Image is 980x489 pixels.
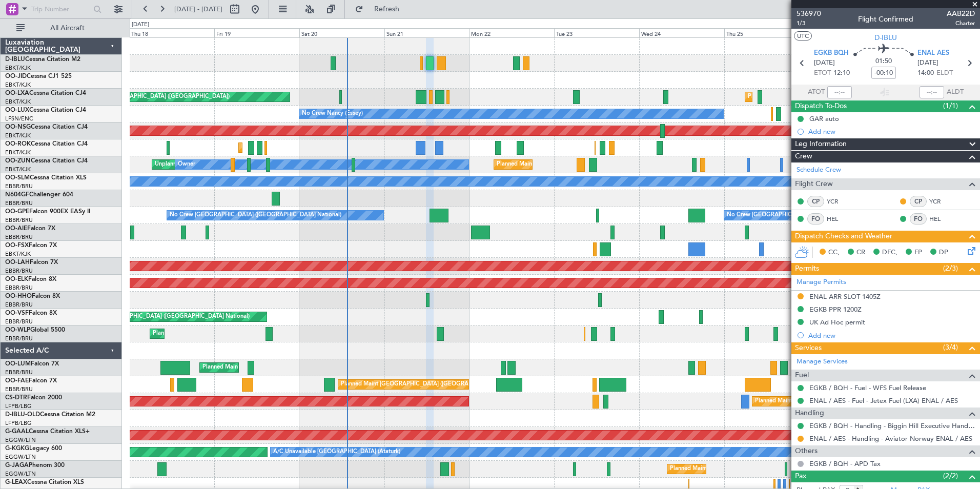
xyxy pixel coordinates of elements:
[808,127,975,136] div: Add new
[27,25,108,32] span: All Aircraft
[5,199,33,207] a: EBBR/BRU
[929,214,952,223] a: HEL
[795,178,833,190] span: Flight Crew
[5,293,32,299] span: OO-HHO
[5,242,29,249] span: OO-FSX
[5,361,31,367] span: OO-LUM
[5,192,73,198] a: N604GFChallenger 604
[5,56,25,63] span: D-IBLU
[5,132,31,139] a: EBKT/KJK
[5,149,31,156] a: EBKT/KJK
[554,28,639,37] div: Tue 23
[795,138,847,150] span: Leg Information
[5,98,31,106] a: EBKT/KJK
[795,407,824,419] span: Handling
[5,141,88,147] a: OO-ROKCessna Citation CJ4
[808,87,825,97] span: ATOT
[178,157,195,172] div: Owner
[910,213,927,225] div: FO
[68,89,230,105] div: Planned Maint [GEOGRAPHIC_DATA] ([GEOGRAPHIC_DATA])
[5,209,90,215] a: OO-GPEFalcon 900EX EASy II
[827,197,850,206] a: YCR
[917,68,934,78] span: 14:00
[917,48,949,58] span: ENAL AES
[5,470,36,478] a: EGGW/LTN
[795,471,806,482] span: Pax
[5,284,33,292] a: EBBR/BRU
[724,28,809,37] div: Thu 25
[809,305,862,314] div: EGKB PPR 1200Z
[808,331,975,340] div: Add new
[794,31,812,40] button: UTC
[809,421,975,430] a: EGKB / BQH - Handling - Biggin Hill Executive Handling EGKB / BQH
[947,19,975,28] span: Charter
[497,157,616,172] div: Planned Maint Kortrijk-[GEOGRAPHIC_DATA]
[856,248,865,258] span: CR
[384,28,469,37] div: Sun 21
[797,165,841,175] a: Schedule Crew
[5,124,31,130] span: OO-NSG
[882,248,897,258] span: DFC,
[5,412,95,418] a: D-IBLU-OLDCessna Citation M2
[910,196,927,207] div: CP
[809,434,972,443] a: ENAL / AES - Handling - Aviator Norway ENAL / AES
[5,259,30,266] span: OO-LAH
[5,429,90,435] a: G-GAALCessna Citation XLS+
[5,462,29,468] span: G-JAGA
[170,208,341,223] div: No Crew [GEOGRAPHIC_DATA] ([GEOGRAPHIC_DATA] National)
[670,461,831,477] div: Planned Maint [GEOGRAPHIC_DATA] ([GEOGRAPHIC_DATA])
[809,292,881,301] div: ENAL ARR SLOT 1405Z
[5,90,86,96] a: OO-LXACessna Citation CJ4
[929,197,952,206] a: YCR
[5,276,56,282] a: OO-ELKFalcon 8X
[809,459,881,468] a: EGKB / BQH - APD Tax
[365,6,409,13] span: Refresh
[5,175,87,181] a: OO-SLMCessna Citation XLS
[858,14,913,25] div: Flight Confirmed
[350,1,412,17] button: Refresh
[5,445,29,452] span: G-KGKG
[5,335,33,342] a: EBBR/BRU
[947,87,964,97] span: ALDT
[827,86,852,98] input: --:--
[874,32,897,43] span: D-IBLU
[807,196,824,207] div: CP
[795,342,822,354] span: Services
[5,419,32,427] a: LFPB/LBG
[5,479,84,485] a: G-LEAXCessna Citation XLS
[155,157,320,172] div: Unplanned Maint [GEOGRAPHIC_DATA]-[GEOGRAPHIC_DATA]
[748,89,867,105] div: Planned Maint Kortrijk-[GEOGRAPHIC_DATA]
[814,48,849,58] span: EGKB BQH
[5,445,62,452] a: G-KGKGLegacy 600
[5,436,36,444] a: EGGW/LTN
[5,479,27,485] span: G-LEAX
[129,28,214,37] div: Thu 18
[273,444,400,460] div: A/C Unavailable [GEOGRAPHIC_DATA] (Ataturk)
[72,309,250,324] div: AOG Maint [GEOGRAPHIC_DATA] ([GEOGRAPHIC_DATA] National)
[5,209,29,215] span: OO-GPE
[5,429,29,435] span: G-GAAL
[936,68,953,78] span: ELDT
[814,58,835,68] span: [DATE]
[797,277,846,288] a: Manage Permits
[5,124,88,130] a: OO-NSGCessna Citation CJ4
[5,107,86,113] a: OO-LUXCessna Citation CJ4
[5,385,33,393] a: EBBR/BRU
[5,73,27,79] span: OO-JID
[341,377,526,392] div: Planned Maint [GEOGRAPHIC_DATA] ([GEOGRAPHIC_DATA] National)
[5,369,33,376] a: EBBR/BRU
[5,73,72,79] a: OO-JIDCessna CJ1 525
[5,242,57,249] a: OO-FSXFalcon 7X
[5,81,31,89] a: EBKT/KJK
[5,378,57,384] a: OO-FAEFalcon 7X
[5,56,80,63] a: D-IBLUCessna Citation M2
[5,233,33,241] a: EBBR/BRU
[5,267,33,275] a: EBBR/BRU
[943,471,958,481] span: (2/2)
[153,326,206,341] div: Planned Maint Liege
[5,90,29,96] span: OO-LXA
[5,141,31,147] span: OO-ROK
[943,263,958,274] span: (2/3)
[5,158,31,164] span: OO-ZUN
[809,318,865,327] div: UK Ad Hoc permit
